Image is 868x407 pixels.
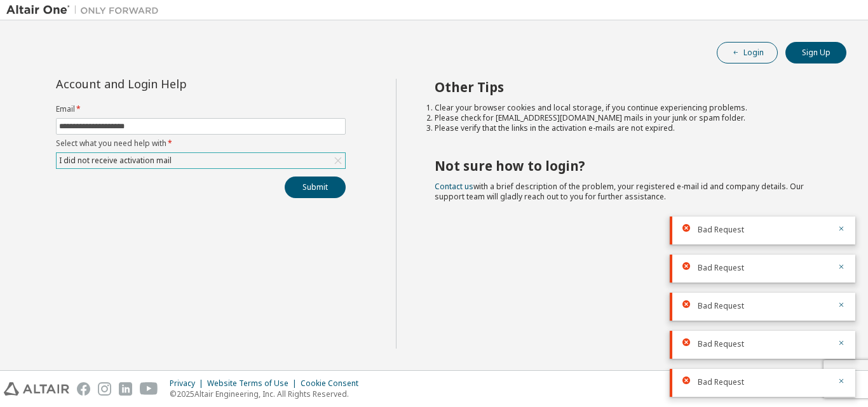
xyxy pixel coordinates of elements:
li: Please verify that the links in the activation e-mails are not expired. [435,123,824,133]
button: Sign Up [785,42,846,63]
img: Altair One [6,4,165,17]
img: linkedin.svg [119,382,132,396]
div: I did not receive activation mail [57,154,173,168]
p: © 2025 Altair Engineering, Inc. All Rights Reserved. [170,389,366,399]
a: Contact us [435,181,473,192]
div: Account and Login Help [56,79,288,89]
button: Submit [285,177,346,198]
img: altair_logo.svg [4,382,69,396]
span: Bad Request [698,377,744,387]
div: Privacy [170,378,207,389]
h2: Other Tips [435,79,824,95]
span: Bad Request [698,339,744,349]
button: Login [717,42,778,63]
span: Bad Request [698,301,744,311]
img: instagram.svg [98,382,111,396]
li: Please check for [EMAIL_ADDRESS][DOMAIN_NAME] mails in your junk or spam folder. [435,113,824,123]
h2: Not sure how to login? [435,157,824,174]
img: facebook.svg [77,382,90,396]
div: Website Terms of Use [207,378,301,389]
div: Cookie Consent [301,378,366,389]
img: youtube.svg [140,382,158,396]
li: Clear your browser cookies and local storage, if you continue experiencing problems. [435,103,824,113]
label: Select what you need help with [56,138,346,149]
div: I did not receive activation mail [57,153,345,168]
span: with a brief description of the problem, your registered e-mail id and company details. Our suppo... [435,181,804,202]
span: Bad Request [698,225,744,235]
span: Bad Request [698,263,744,273]
label: Email [56,104,346,114]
